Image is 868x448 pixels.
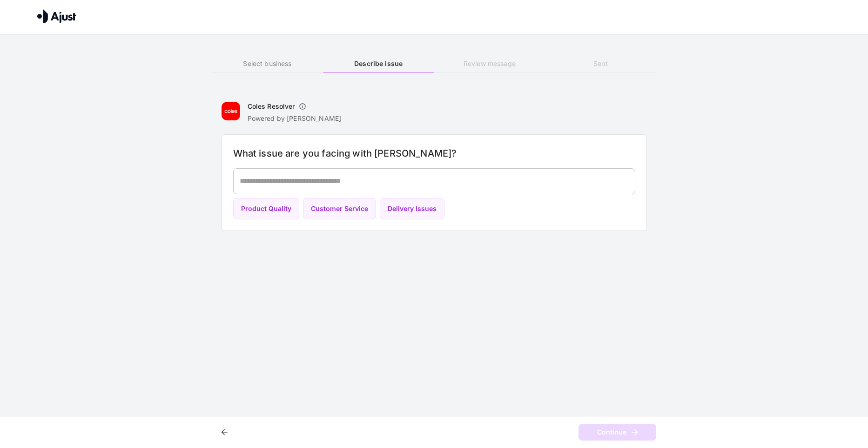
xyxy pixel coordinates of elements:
[37,9,76,23] img: Ajust
[233,146,635,161] h6: What issue are you facing with [PERSON_NAME]?
[434,59,545,69] h6: Review message
[233,198,299,220] button: Product Quality
[323,59,434,69] h6: Describe issue
[545,59,656,69] h6: Sent
[248,102,295,111] h6: Coles Resolver
[212,59,323,69] h6: Select business
[248,114,342,123] p: Powered by [PERSON_NAME]
[222,102,240,120] img: Coles
[380,198,444,220] button: Delivery Issues
[303,198,376,220] button: Customer Service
